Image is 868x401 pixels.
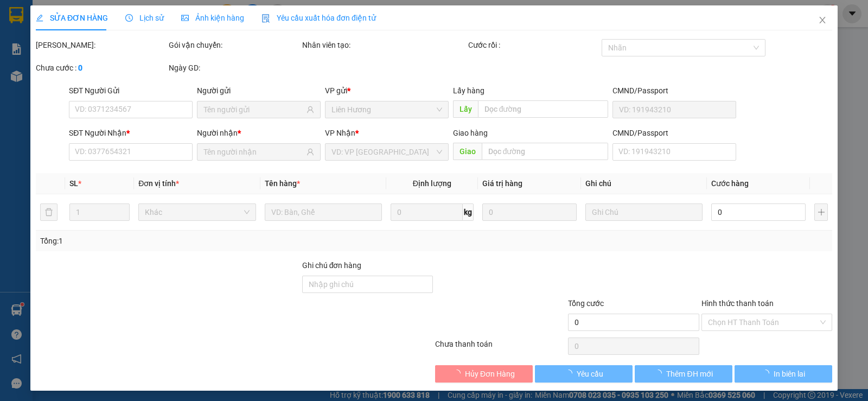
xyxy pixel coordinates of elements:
span: Giao [453,143,482,160]
input: Dọc đường [482,143,609,160]
span: kg [463,203,474,221]
span: Cước hàng [711,179,749,188]
label: Hình thức thanh toán [701,299,774,308]
th: Ghi chú [581,173,707,194]
div: CMND/Passport [612,127,736,139]
span: clock-circle [125,14,133,22]
div: CMND/Passport [612,85,736,97]
span: In biên lai [774,368,805,380]
div: Ngày GD: [169,62,299,74]
span: Khác [145,204,249,220]
div: SĐT Người Nhận [69,127,193,139]
button: Hủy Đơn Hàng [435,365,533,383]
div: SĐT Người Gửi [69,85,193,97]
button: plus [814,203,828,221]
span: picture [181,14,189,22]
span: close [818,16,827,24]
button: Yêu cầu [535,365,633,383]
span: Hủy Đơn Hàng [465,368,515,380]
label: Ghi chú đơn hàng [302,261,362,270]
span: Lịch sử [125,14,164,22]
input: Ghi chú đơn hàng [302,276,433,293]
button: In biên lai [735,365,832,383]
button: Close [807,5,838,36]
input: VD: 191943210 [612,101,736,118]
span: Yêu cầu xuất hóa đơn điện tử [261,14,376,22]
img: icon [261,14,270,23]
span: loading [762,370,774,377]
span: Ảnh kiện hàng [181,14,244,22]
span: Liên Hương [331,101,442,118]
span: user [307,148,314,156]
div: Tổng: 1 [40,235,336,247]
span: Tên hàng [265,179,300,188]
div: Gói vận chuyển: [169,39,299,51]
span: Yêu cầu [577,368,603,380]
span: Tổng cước [568,299,604,308]
input: Dọc đường [478,100,609,118]
div: Chưa cước : [36,62,167,74]
span: Thêm ĐH mới [666,368,712,380]
button: Thêm ĐH mới [635,365,732,383]
input: 0 [482,203,577,221]
span: edit [36,14,43,22]
div: Người nhận [197,127,321,139]
span: loading [453,370,465,377]
div: [PERSON_NAME]: [36,39,167,51]
span: loading [654,370,666,377]
span: Đơn vị tính [138,179,179,188]
input: Tên người nhận [203,146,304,158]
span: SL [69,179,78,188]
span: Lấy [453,100,478,118]
input: VD: Bàn, Ghế [265,203,382,221]
span: Giá trị hàng [482,179,522,188]
span: SỬA ĐƠN HÀNG [36,14,108,22]
input: Ghi Chú [585,203,703,221]
div: Nhân viên tạo: [302,39,467,51]
span: loading [565,370,577,377]
button: delete [40,203,58,221]
span: Lấy hàng [453,86,484,95]
span: user [307,106,314,113]
span: Định lượng [413,179,451,188]
div: VP gửi [325,85,449,97]
div: Người gửi [197,85,321,97]
div: Cước rồi : [468,39,599,51]
b: 0 [78,63,82,72]
span: VP Nhận [325,129,355,137]
div: Chưa thanh toán [434,338,567,357]
input: Tên người gửi [203,104,304,116]
span: Giao hàng [453,129,488,137]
